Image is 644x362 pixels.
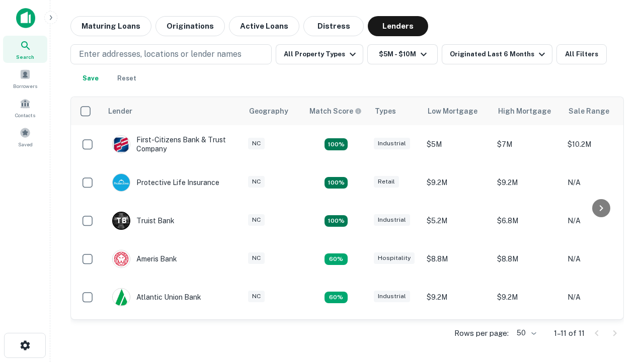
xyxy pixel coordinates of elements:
div: Matching Properties: 1, hasApolloMatch: undefined [325,253,348,265]
th: Geography [243,97,303,125]
td: $6.3M [422,316,492,354]
p: Rows per page: [454,327,509,339]
div: NC [248,252,265,264]
p: T B [116,216,126,226]
th: Lender [102,97,243,125]
button: All Filters [556,44,607,64]
th: Types [369,97,422,125]
div: NC [248,214,265,226]
td: $9.2M [422,163,492,202]
button: Distress [303,16,364,36]
button: Enter addresses, locations or lender names [70,44,272,64]
div: Originated Last 6 Months [450,48,548,60]
td: $9.2M [492,278,562,316]
button: Originations [155,16,225,36]
span: Search [16,53,34,61]
td: $9.2M [492,163,562,202]
div: NC [248,138,265,149]
th: Capitalize uses an advanced AI algorithm to match your search with the best lender. The match sco... [303,97,369,125]
div: Matching Properties: 2, hasApolloMatch: undefined [325,138,348,150]
div: Atlantic Union Bank [112,288,201,306]
div: Geography [249,105,288,117]
h6: Match Score [309,106,360,117]
a: Saved [3,123,47,150]
a: Borrowers [3,65,47,92]
button: Active Loans [229,16,299,36]
div: Industrial [374,214,410,226]
button: $5M - $10M [367,44,438,64]
img: picture [113,250,130,267]
div: Hospitality [374,252,415,264]
img: capitalize-icon.png [16,8,35,28]
button: Originated Last 6 Months [442,44,552,64]
div: 50 [513,326,538,340]
div: Sale Range [569,105,609,117]
td: $9.2M [422,278,492,316]
div: Retail [374,176,399,188]
a: Search [3,36,47,63]
img: picture [113,289,130,306]
p: Enter addresses, locations or lender names [79,48,242,60]
div: Capitalize uses an advanced AI algorithm to match your search with the best lender. The match sco... [309,106,362,117]
button: Save your search to get updates of matches that match your search criteria. [74,68,107,88]
button: All Property Types [276,44,363,64]
div: Matching Properties: 3, hasApolloMatch: undefined [325,215,348,227]
span: Borrowers [13,82,37,90]
div: Matching Properties: 2, hasApolloMatch: undefined [325,177,348,189]
div: NC [248,176,265,188]
span: Saved [18,140,33,148]
td: $5.2M [422,202,492,240]
button: Reset [111,68,143,88]
p: 1–11 of 11 [554,327,585,339]
a: Contacts [3,94,47,121]
div: Types [375,105,396,117]
td: $8.8M [492,240,562,278]
iframe: Chat Widget [594,249,644,298]
span: Contacts [15,111,35,119]
div: Matching Properties: 1, hasApolloMatch: undefined [325,292,348,304]
div: Industrial [374,138,410,149]
div: Protective Life Insurance [112,173,219,192]
div: Industrial [374,291,410,302]
td: $5M [422,125,492,163]
td: $6.3M [492,316,562,354]
th: High Mortgage [492,97,562,125]
button: Lenders [368,16,428,36]
div: Low Mortgage [428,105,477,117]
th: Low Mortgage [422,97,492,125]
div: NC [248,291,265,302]
button: Maturing Loans [70,16,151,36]
div: High Mortgage [498,105,551,117]
div: First-citizens Bank & Trust Company [112,135,233,153]
div: Ameris Bank [112,250,177,268]
td: $8.8M [422,240,492,278]
div: Truist Bank [112,212,175,230]
td: $7M [492,125,562,163]
img: picture [113,174,130,191]
td: $6.8M [492,202,562,240]
img: picture [113,136,130,153]
div: Lender [108,105,132,117]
